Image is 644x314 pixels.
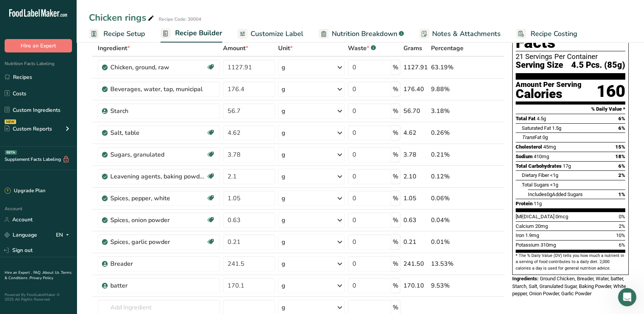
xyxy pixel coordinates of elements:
iframe: Intercom live chat [618,288,636,306]
div: 1.05 [403,194,428,203]
div: 3.78 [403,150,428,159]
div: Custom Reports [5,125,52,133]
span: <1g [550,172,558,178]
span: 6% [618,116,625,121]
div: 0.21% [431,150,468,159]
div: 160 [596,81,625,101]
span: Iron [516,232,524,238]
div: Sugars, granulated [110,150,206,159]
div: Beverages, water, tap, municipal [110,85,206,94]
div: g [282,259,285,268]
a: Recipe Costing [516,25,577,43]
span: 11g [534,201,542,206]
div: Powered By FoodLabelMaker © 2025 All Rights Reserved [5,293,72,302]
div: Amount Per Serving [516,81,582,88]
a: Terms & Conditions . [5,270,72,281]
div: EN [56,231,72,240]
span: [MEDICAL_DATA] [516,214,554,219]
div: batter [110,281,206,290]
span: Customize Label [251,29,303,39]
a: Privacy Policy [29,275,53,281]
span: 1.9mg [525,232,539,238]
span: 0mcg [556,214,568,219]
span: Potassium [516,242,539,248]
span: 2% [618,172,625,178]
span: Ingredient [98,44,130,53]
div: Leavening agents, baking powder, low-sodium [110,172,206,181]
div: 0.26% [431,128,468,137]
div: 3.18% [431,106,468,116]
span: 6% [618,163,625,169]
div: 63.19% [431,63,468,72]
div: g [282,172,285,181]
div: g [282,237,285,247]
span: Dietary Fiber [522,172,549,178]
div: 0.12% [431,172,468,181]
div: g [282,85,285,94]
span: Nutrition Breakdown [332,29,397,39]
div: g [282,150,285,159]
div: 170.10 [403,281,428,290]
span: Total Carbohydrates [516,163,562,169]
span: 17g [563,163,571,169]
span: Ingredients: [512,276,539,281]
span: Sodium [516,154,533,159]
span: Ground Chicken, Breader, Water, batter, Starch, Salt, Granulated Sugar, Baking Powder, White pepp... [512,276,626,296]
span: Percentage [431,44,464,53]
div: 4.62 [403,128,428,137]
div: g [282,281,285,290]
button: Hire an Expert [5,39,72,52]
div: 21 Servings Per Container [516,53,625,61]
div: Spices, garlic powder [110,237,206,247]
div: 0.04% [431,216,468,225]
div: 2.10 [403,172,428,181]
a: Recipe Builder [161,25,222,43]
div: Starch [110,106,206,116]
span: 310mg [541,242,556,248]
span: 4.5 Pcs. (85g) [571,61,625,70]
span: Cholesterol [516,144,542,150]
span: 18% [615,154,625,159]
div: 1127.91 [403,63,428,72]
a: Nutrition Breakdown [319,25,404,43]
span: 0g [542,134,548,140]
div: BETA [5,150,17,155]
span: Notes & Attachments [432,29,501,39]
span: Includes Added Sugars [528,191,583,197]
div: 56.70 [403,106,428,116]
div: 176.40 [403,85,428,94]
span: Total Sugars [522,182,549,188]
span: <1g [550,182,558,188]
div: Calories [516,88,582,100]
span: Serving Size [516,61,563,70]
div: Spices, pepper, white [110,194,206,203]
div: g [282,106,285,116]
div: Breader [110,259,206,268]
div: NEW [5,119,16,124]
div: 9.88% [431,85,468,94]
a: Notes & Attachments [419,25,501,43]
div: 13.53% [431,259,468,268]
div: 0.63 [403,216,428,225]
div: Waste [348,44,376,53]
span: Grams [403,44,422,53]
span: 6% [619,242,625,248]
div: 241.50 [403,259,428,268]
div: g [282,216,285,225]
span: 0g [547,191,552,197]
a: Customize Label [238,25,303,43]
span: 1% [618,191,625,197]
span: Recipe Builder [175,28,222,38]
a: Hire an Expert . [5,270,32,275]
span: Saturated Fat [522,125,551,131]
span: 6% [618,125,625,131]
section: % Daily Value * [516,105,625,114]
span: Calcium [516,223,534,229]
div: Spices, onion powder [110,216,206,225]
a: Language [5,228,37,242]
span: 10% [616,232,625,238]
div: g [282,303,285,312]
i: Trans [522,134,534,140]
a: Recipe Setup [89,25,145,43]
div: g [282,128,285,137]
